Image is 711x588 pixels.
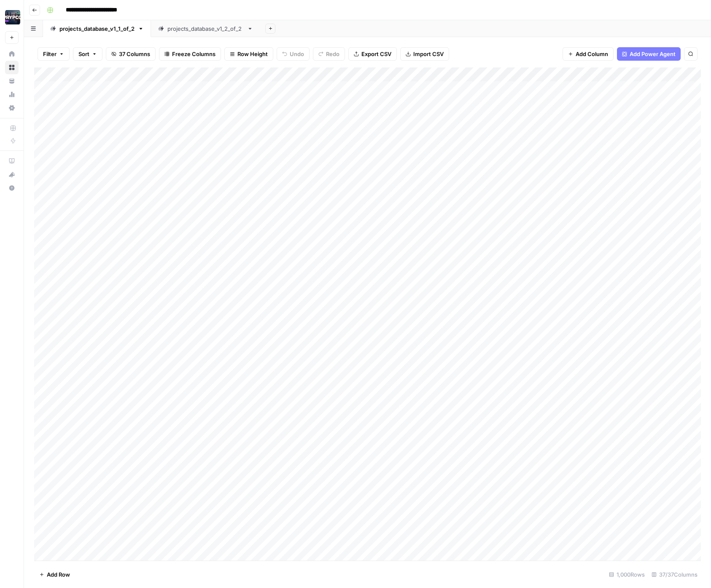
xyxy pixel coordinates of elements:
div: What's new? [5,168,18,181]
a: projects_database_v1_2_of_2 [151,20,260,37]
button: 37 Columns [106,47,156,61]
span: Sort [78,50,89,58]
span: Row Height [237,50,268,58]
span: Filter [43,50,57,58]
button: Help + Support [5,181,19,195]
span: Import CSV [413,50,444,58]
span: Add Column [576,50,608,58]
a: Browse [5,61,19,74]
button: Freeze Columns [159,47,221,61]
button: Undo [277,47,310,61]
a: Your Data [5,74,19,88]
button: Workspace: PRYPCO One [5,7,19,28]
div: projects_database_v1_2_of_2 [167,24,244,33]
img: PRYPCO One Logo [5,10,20,25]
button: Add Column [563,47,614,61]
button: What's new? [5,168,19,181]
span: 37 Columns [119,50,150,58]
button: Sort [73,47,102,61]
a: Usage [5,88,19,101]
div: 1,000 Rows [606,568,648,581]
span: Undo [290,50,304,58]
a: Home [5,47,19,61]
div: 37/37 Columns [648,568,701,581]
button: Import CSV [400,47,449,61]
button: Add Row [34,568,75,581]
a: AirOps Academy [5,154,19,168]
a: projects_database_v1_1_of_2 [43,20,151,37]
button: Filter [38,47,70,61]
span: Add Power Agent [630,50,676,58]
span: Redo [326,50,339,58]
a: Settings [5,101,19,115]
button: Add Power Agent [617,47,681,61]
button: Export CSV [348,47,397,61]
span: Add Row [47,570,70,579]
button: Redo [313,47,345,61]
div: projects_database_v1_1_of_2 [59,24,135,33]
button: Row Height [224,47,273,61]
span: Export CSV [361,50,391,58]
span: Freeze Columns [172,50,215,58]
